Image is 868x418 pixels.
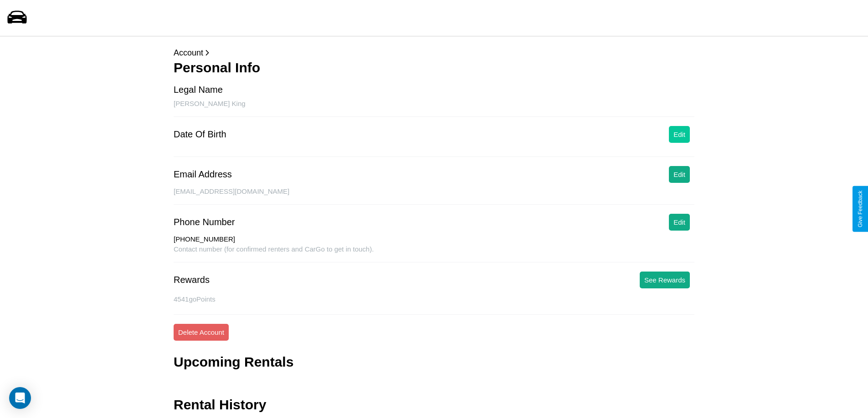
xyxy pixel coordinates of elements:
h3: Upcoming Rentals [174,354,293,370]
div: Rewards [174,275,210,285]
div: Date Of Birth [174,129,226,140]
div: [EMAIL_ADDRESS][DOMAIN_NAME] [174,187,694,205]
p: Account [174,45,694,60]
div: [PHONE_NUMBER] [174,235,694,245]
div: Phone Number [174,217,235,227]
div: Email Address [174,169,232,180]
div: Legal Name [174,85,223,95]
button: Edit [669,126,690,143]
button: Edit [669,214,690,231]
p: 4541 goPoints [174,293,694,305]
h3: Personal Info [174,60,694,76]
div: Give Feedback [857,191,863,227]
button: Delete Account [174,324,229,341]
h3: Rental History [174,397,266,413]
button: Edit [669,166,690,183]
div: Open Intercom Messenger [9,387,31,409]
div: Contact number (for confirmed renters and CarGo to get in touch). [174,245,694,262]
button: See Rewards [640,272,690,288]
div: [PERSON_NAME] King [174,100,694,117]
